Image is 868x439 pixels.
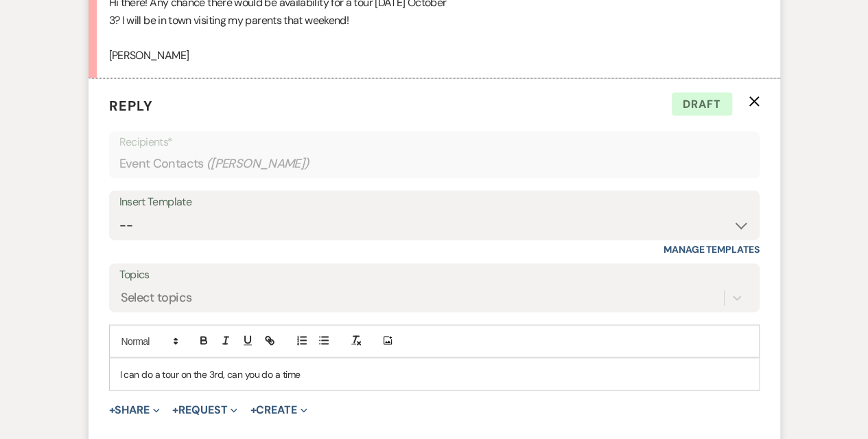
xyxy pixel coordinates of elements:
[172,404,178,415] span: +
[119,192,749,212] div: Insert Template
[120,366,749,381] p: I can do a tour on the 3rd, can you do a time
[121,288,192,306] div: Select topics
[119,133,749,150] p: Recipients*
[664,243,760,255] a: Manage Templates
[119,264,749,284] label: Topics
[109,96,153,114] span: Reply
[109,404,115,415] span: +
[119,150,749,177] div: Event Contacts
[250,404,256,415] span: +
[207,154,309,172] span: ( [PERSON_NAME] )
[109,404,161,415] button: Share
[250,404,307,415] button: Create
[672,92,732,115] span: Draft
[172,404,237,415] button: Request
